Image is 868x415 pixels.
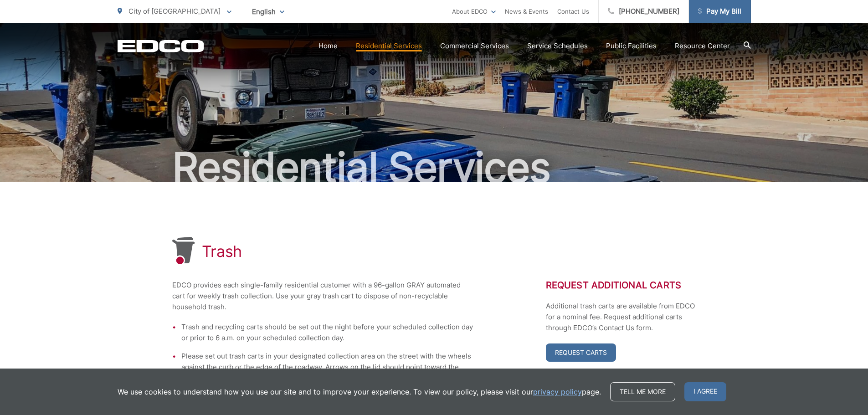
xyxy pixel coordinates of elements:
[440,41,509,51] a: Commercial Services
[698,6,741,17] span: Pay My Bill
[452,6,496,17] a: About EDCO
[118,40,204,52] a: EDCD logo. Return to the homepage.
[675,41,730,51] a: Resource Center
[245,4,291,20] span: English
[356,41,422,51] a: Residential Services
[318,41,338,51] a: Home
[128,7,221,15] span: City of [GEOGRAPHIC_DATA]
[505,6,548,17] a: News & Events
[118,145,751,190] h2: Residential Services
[181,322,473,343] li: Trash and recycling carts should be set out the night before your scheduled collection day or pri...
[546,280,696,291] h2: Request Additional Carts
[610,382,675,401] a: Tell me more
[172,280,473,313] p: EDCO provides each single-family residential customer with a 96-gallon GRAY automated cart for we...
[202,242,242,261] h1: Trash
[606,41,657,51] a: Public Facilities
[181,351,473,384] li: Please set out trash carts in your designated collection area on the street with the wheels again...
[533,386,582,397] a: privacy policy
[557,6,589,17] a: Contact Us
[546,301,696,333] p: Additional trash carts are available from EDCO for a nominal fee. Request additional carts throug...
[527,41,588,51] a: Service Schedules
[118,386,601,397] p: We use cookies to understand how you use our site and to improve your experience. To view our pol...
[546,343,616,362] a: Request Carts
[684,382,726,401] span: I agree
